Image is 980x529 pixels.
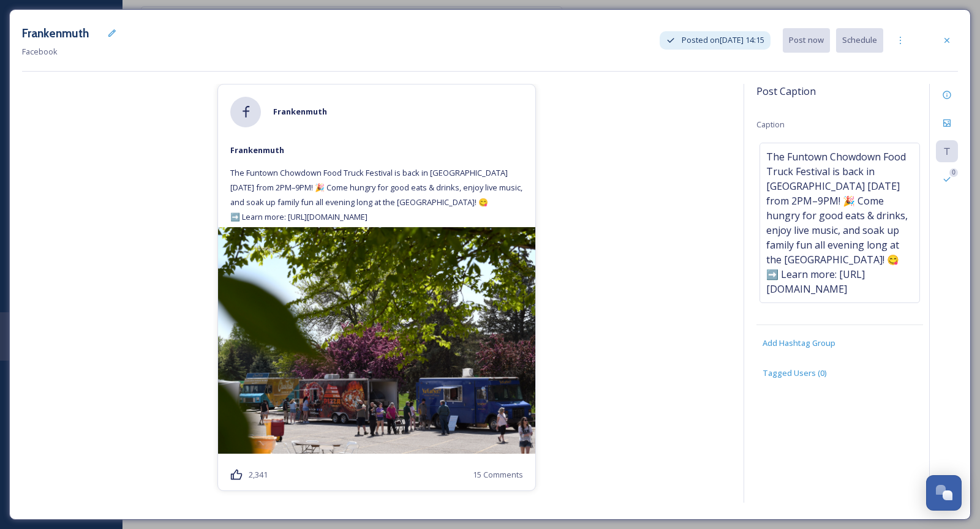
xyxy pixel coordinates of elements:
[473,469,523,481] span: 15 Comments
[836,28,883,52] button: Schedule
[756,119,785,130] span: Caption
[682,34,764,46] span: Posted on [DATE] 14:15
[218,227,535,454] img: DSC_5423.jpg
[756,84,816,99] span: Post Caption
[22,24,89,42] h3: Frankenmuth
[230,167,524,222] span: The Funtown Chowdown Food Truck Festival is back in [GEOGRAPHIC_DATA] [DATE] from 2PM–9PM! 🎉 Come...
[949,168,958,177] div: 0
[273,106,327,117] strong: Frankenmuth
[926,475,962,511] button: Open Chat
[766,149,913,296] span: The Funtown Chowdown Food Truck Festival is back in [GEOGRAPHIC_DATA] [DATE] from 2PM–9PM! 🎉 Come...
[249,469,268,481] span: 2,341
[22,46,58,57] span: Facebook
[230,144,284,156] strong: Frankenmuth
[763,337,835,349] span: Add Hashtag Group
[783,28,830,52] button: Post now
[763,367,827,379] span: Tagged Users ( 0 )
